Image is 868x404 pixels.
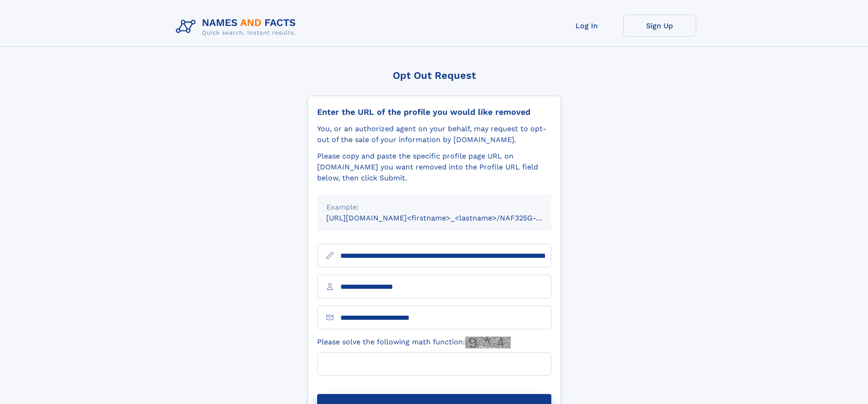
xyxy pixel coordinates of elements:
small: [URL][DOMAIN_NAME]<firstname>_<lastname>/NAF325G-xxxxxxxx [326,214,569,222]
div: Enter the URL of the profile you would like removed [317,107,551,117]
div: You, or an authorized agent on your behalf, may request to opt-out of the sale of your informatio... [317,123,551,145]
div: Please copy and paste the specific profile page URL on [DOMAIN_NAME] you want removed into the Pr... [317,151,551,184]
label: Please solve the following math function: [317,337,511,348]
img: Logo Names and Facts [172,15,303,39]
a: Sign Up [623,15,696,37]
div: Opt Out Request [308,70,561,81]
a: Log In [550,15,623,37]
div: Example: [326,202,542,213]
